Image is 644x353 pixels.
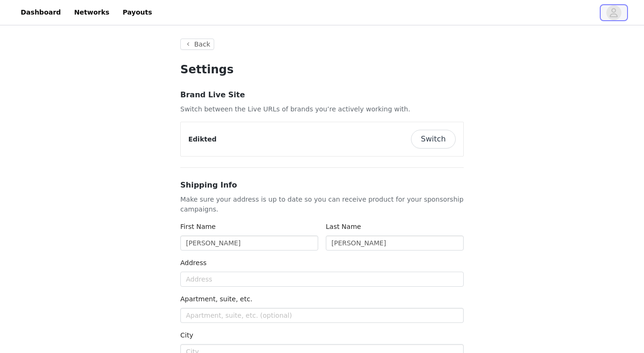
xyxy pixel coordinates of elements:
[68,2,115,23] a: Networks
[411,130,456,149] button: Switch
[180,195,464,214] p: Make sure your address is up to date so you can receive product for your sponsorship campaigns.
[117,2,158,23] a: Payouts
[180,180,464,191] h3: Shipping Info
[180,308,464,323] input: Apartment, suite, etc. (optional)
[326,223,361,230] label: Last Name
[180,259,207,267] label: Address
[180,39,214,50] button: Back
[180,89,464,101] h3: Brand Live Site
[180,104,464,114] p: Switch between the Live URLs of brands you’re actively working with.
[188,134,217,144] p: Edikted
[180,331,193,339] label: City
[609,5,618,20] div: avatar
[15,2,66,23] a: Dashboard
[180,295,252,303] label: Apartment, suite, etc.
[180,61,464,78] h1: Settings
[180,223,216,230] label: First Name
[180,272,464,287] input: Address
